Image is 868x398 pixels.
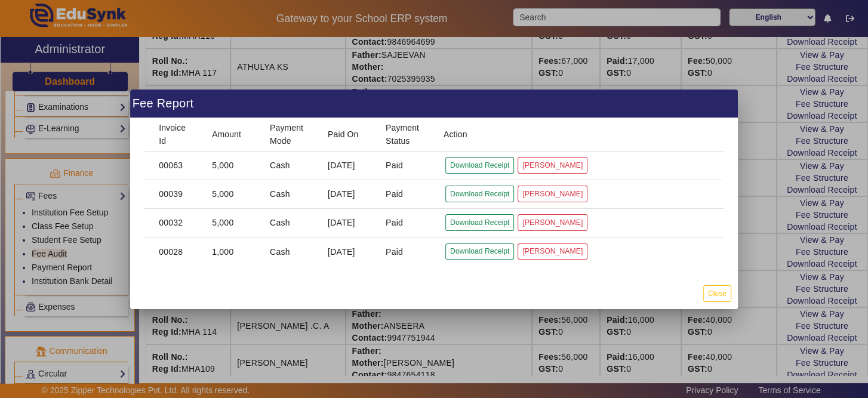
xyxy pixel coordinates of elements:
mat-cell: Paid [376,237,434,266]
mat-cell: 1,000 [202,237,260,266]
button: Download Receipt [445,214,514,230]
mat-header-cell: Payment Mode [260,118,318,152]
button: [PERSON_NAME] [518,186,587,202]
mat-header-cell: Action [434,118,724,152]
mat-cell: Paid [376,209,434,237]
mat-cell: Cash [260,209,318,237]
button: Download Receipt [445,186,514,202]
button: [PERSON_NAME] [518,243,587,260]
mat-cell: 5,000 [202,180,260,209]
mat-cell: 00028 [144,237,202,266]
button: Close [703,285,731,301]
mat-cell: [DATE] [318,237,376,266]
mat-cell: 00032 [144,209,202,237]
mat-cell: [DATE] [318,152,376,180]
button: Download Receipt [445,157,514,173]
mat-cell: Paid [376,180,434,209]
mat-cell: 00039 [144,180,202,209]
mat-cell: [DATE] [318,209,376,237]
div: Fee Report [130,90,738,118]
mat-header-cell: Amount [202,118,260,152]
button: [PERSON_NAME] [518,214,587,230]
mat-cell: 5,000 [202,209,260,237]
mat-cell: Cash [260,180,318,209]
mat-cell: Paid [376,152,434,180]
mat-cell: 5,000 [202,152,260,180]
mat-header-cell: Paid On [318,118,376,152]
button: Download Receipt [445,243,514,260]
mat-header-cell: Invoice Id [144,118,202,152]
mat-cell: Cash [260,237,318,266]
mat-header-cell: Payment Status [376,118,434,152]
mat-cell: [DATE] [318,180,376,209]
button: [PERSON_NAME] [518,157,587,173]
mat-cell: 00063 [144,152,202,180]
mat-cell: Cash [260,152,318,180]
